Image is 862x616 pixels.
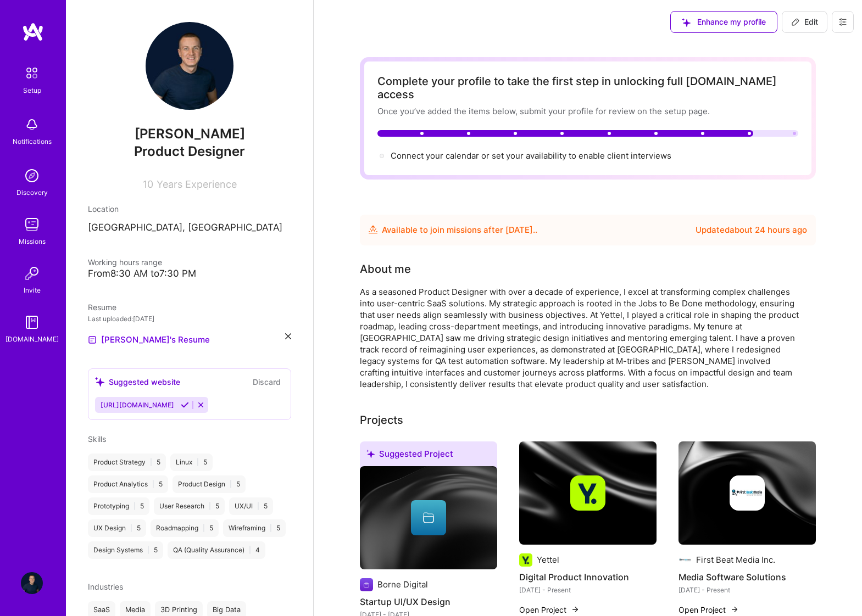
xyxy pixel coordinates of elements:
span: Working hours range [88,257,162,267]
img: arrow-right [571,605,580,614]
span: | [197,458,199,467]
span: | [134,502,136,511]
div: Projects [360,412,403,428]
img: guide book [21,311,43,333]
div: Last uploaded: [DATE] [88,313,291,324]
img: teamwork [21,214,43,236]
span: | [270,524,272,533]
div: Invite [24,284,41,296]
div: First Beat Media Inc. [696,554,775,565]
div: QA (Quality Assurance) 4 [168,541,265,559]
span: | [147,546,149,555]
span: | [152,480,154,489]
p: [GEOGRAPHIC_DATA], [GEOGRAPHIC_DATA] [88,221,291,234]
i: Reject [197,401,205,409]
span: Edit [791,16,818,27]
div: Product Strategy 5 [88,453,166,471]
i: Accept [181,401,189,409]
span: [URL][DOMAIN_NAME] [101,401,174,409]
img: logo [22,22,44,42]
button: Open Project [679,604,739,615]
div: [DATE] - Present [679,584,816,596]
div: Available to join missions after [DATE] . . [382,223,537,237]
span: | [209,502,211,511]
img: cover [360,466,497,569]
span: Connect your calendar or set your availability to enable client interviews [391,150,671,161]
span: | [230,480,232,489]
div: From 8:30 AM to 7:30 PM [88,268,291,279]
div: As a seasoned Product Designer with over a decade of experience, I excel at transforming complex ... [360,286,799,390]
div: Location [88,203,291,215]
button: Open Project [519,604,580,615]
img: Company logo [360,578,373,591]
img: cover [519,441,657,545]
div: Prototyping 5 [88,497,149,515]
div: UX/UI 5 [229,497,273,515]
img: Availability [369,225,377,234]
div: Linux 5 [170,453,213,471]
div: Setup [23,85,41,96]
h4: Digital Product Innovation [519,570,657,584]
img: arrow-right [730,605,739,614]
img: Company logo [570,475,605,511]
a: [PERSON_NAME]'s Resume [88,333,210,346]
div: Complete your profile to take the first step in unlocking full [DOMAIN_NAME] access [377,75,798,101]
span: Skills [88,434,106,444]
img: cover [679,441,816,545]
span: [PERSON_NAME] [88,126,291,142]
img: setup [20,61,43,85]
span: | [150,458,152,467]
div: User Research 5 [154,497,225,515]
img: User Avatar [21,572,43,594]
h4: Media Software Solutions [679,570,816,584]
div: [DOMAIN_NAME] [5,333,59,345]
button: Edit [782,11,827,33]
div: Product Design 5 [173,475,246,493]
div: Borne Digital [377,579,428,590]
span: Product Designer [134,143,245,159]
img: bell [21,114,43,136]
div: Suggested Project [360,441,497,471]
button: Discard [249,376,284,388]
a: User Avatar [18,572,46,594]
div: Suggested website [95,376,180,388]
div: Discovery [16,187,48,198]
img: Resume [88,335,97,344]
div: [DATE] - Present [519,584,657,596]
span: | [203,524,205,533]
span: | [257,502,259,511]
img: User Avatar [146,22,233,110]
div: Missions [19,236,46,247]
div: Product Analytics 5 [88,475,168,493]
span: | [130,524,132,533]
img: Invite [21,262,43,284]
div: Updated about 24 hours ago [696,223,807,237]
div: About me [360,261,411,277]
div: Once you’ve added the items below, submit your profile for review on the setup page. [377,105,798,117]
div: Design Systems 5 [88,541,163,559]
i: icon SuggestedTeams [95,377,104,387]
div: Roadmapping 5 [151,519,219,537]
img: Company logo [519,553,532,567]
img: Company logo [679,553,692,567]
h4: Startup UI/UX Design [360,595,497,609]
img: Company logo [730,475,765,511]
div: UX Design 5 [88,519,146,537]
i: icon Close [285,333,291,339]
span: | [249,546,251,555]
img: discovery [21,165,43,187]
div: Wireframing 5 [223,519,286,537]
div: Notifications [13,136,52,147]
span: Resume [88,303,116,312]
span: 10 [143,178,153,190]
span: Years Experience [157,178,237,190]
div: Yettel [537,554,559,565]
i: icon SuggestedTeams [366,450,375,458]
span: Industries [88,582,123,591]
